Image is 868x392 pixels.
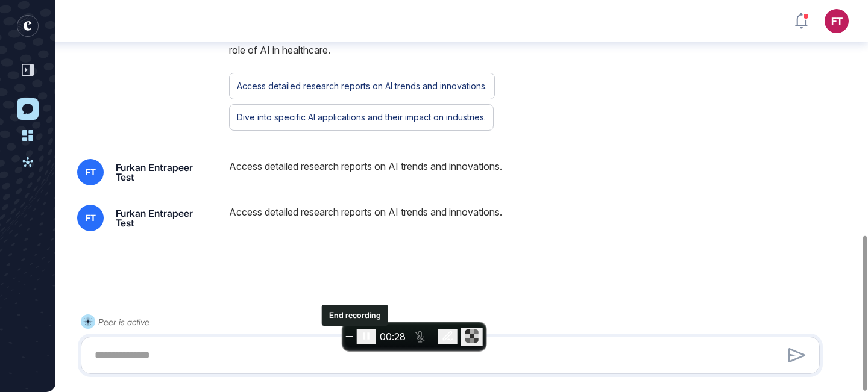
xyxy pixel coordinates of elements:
div: Access detailed research reports on AI trends and innovations. [237,78,487,94]
button: FT [825,9,849,33]
span: FT [86,167,96,177]
div: Furkan Entrapeer Test [116,208,210,228]
div: entrapeer-logo [17,15,39,37]
p: A variety of research reports on AI are available, covering topics such as AI in urban mobility, ... [229,26,856,58]
span: FT [86,213,96,223]
div: Access detailed research reports on AI trends and innovations. [229,159,856,185]
div: Access detailed research reports on AI trends and innovations. [229,205,856,231]
div: Dive into specific AI applications and their impact on industries. [237,110,486,125]
div: Peer is active [98,314,149,329]
div: Furkan Entrapeer Test [116,163,210,182]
